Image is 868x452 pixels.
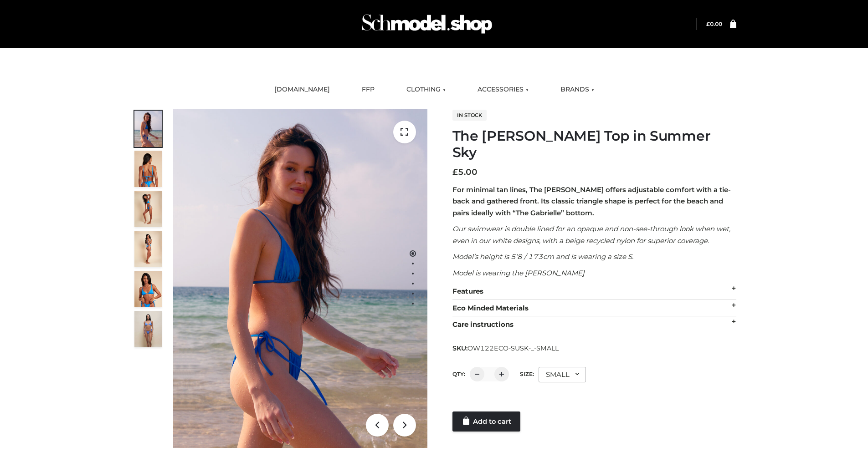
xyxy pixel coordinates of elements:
[706,20,722,27] bdi: 0.00
[452,224,730,245] em: Our swimwear is double lined for an opaque and non-see-through look when wet, even in our white d...
[539,367,586,382] div: SMALL
[452,411,520,432] a: Add to cart
[134,191,162,227] img: 4.Alex-top_CN-1-1-2.jpg
[452,110,487,121] span: In stock
[400,80,452,100] a: CLOTHING
[134,231,162,267] img: 3.Alex-top_CN-1-1-2.jpg
[452,316,736,333] div: Care instructions
[452,167,458,177] span: £
[452,167,478,177] bdi: 5.00
[134,151,162,187] img: 5.Alex-top_CN-1-1_1-1.jpg
[452,128,736,161] h1: The [PERSON_NAME] Top in Summer Sky
[520,371,534,377] label: Size:
[452,185,731,217] strong: For minimal tan lines, The [PERSON_NAME] offers adjustable comfort with a tie-back and gathered f...
[359,6,495,42] img: Schmodel Admin 964
[706,20,710,27] span: £
[554,80,601,100] a: BRANDS
[706,20,722,27] a: £0.00
[452,269,585,277] em: Model is wearing the [PERSON_NAME]
[452,371,465,377] label: QTY:
[134,111,162,147] img: 1.Alex-top_SS-1_4464b1e7-c2c9-4e4b-a62c-58381cd673c0-1.jpg
[355,80,381,100] a: FFP
[452,343,560,354] span: SKU:
[452,300,736,317] div: Eco Minded Materials
[173,109,427,448] img: 1.Alex-top_SS-1_4464b1e7-c2c9-4e4b-a62c-58381cd673c0 (1)
[452,283,736,300] div: Features
[134,271,162,307] img: 2.Alex-top_CN-1-1-2.jpg
[452,252,633,261] em: Model’s height is 5’8 / 173cm and is wearing a size S.
[467,344,559,352] span: OW122ECO-SUSK-_-SMALL
[471,80,535,100] a: ACCESSORIES
[134,311,162,347] img: SSVC.jpg
[267,80,337,100] a: [DOMAIN_NAME]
